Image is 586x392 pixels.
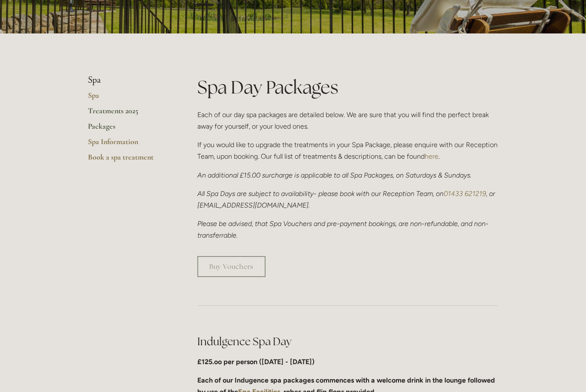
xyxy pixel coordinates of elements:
[197,220,489,239] em: Please be advised, that Spa Vouchers and pre-payment bookings, are non-refundable, and non-transf...
[197,109,498,132] p: Each of our day spa packages are detailed below. We are sure that you will find the perfect break...
[444,190,486,198] a: 01433 621219
[88,75,170,86] li: Spa
[197,75,498,100] h1: Spa Day Packages
[88,121,170,137] a: Packages
[197,171,471,179] em: An additional £15.00 surcharge is applicable to all Spa Packages, on Saturdays & Sundays.
[425,152,438,160] a: here
[197,358,314,366] strong: £125.oo per person ([DATE] - [DATE])
[88,137,170,152] a: Spa Information
[197,256,266,277] a: Buy Vouchers
[197,334,498,349] h2: Indulgence Spa Day
[197,190,497,209] em: All Spa Days are subject to availability- please book with our Reception Team, on , or [EMAIL_ADD...
[88,106,170,121] a: Treatments 2025
[88,90,170,106] a: Spa
[197,139,498,162] p: If you would like to upgrade the treatments in your Spa Package, please enquire with our Receptio...
[88,152,170,168] a: Book a spa treatment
